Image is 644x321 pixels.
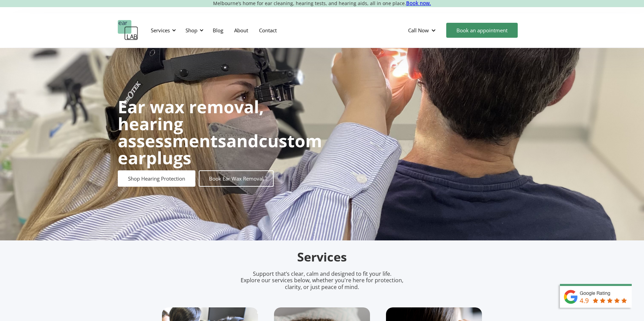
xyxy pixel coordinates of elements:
[162,249,482,265] h2: Services
[181,20,206,40] div: Shop
[232,271,412,290] p: Support that’s clear, calm and designed to fit your life. Explore our services below, whether you...
[118,129,322,169] strong: custom earplugs
[408,27,429,34] div: Call Now
[118,20,138,40] a: home
[118,170,195,187] a: Shop Hearing Protection
[403,20,443,40] div: Call Now
[207,20,229,40] a: Blog
[229,20,254,40] a: About
[254,20,282,40] a: Contact
[118,98,322,166] h1: and
[199,170,274,187] a: Book Ear Wax Removal
[147,20,178,40] div: Services
[118,95,264,152] strong: Ear wax removal, hearing assessments
[151,27,170,34] div: Services
[446,23,518,38] a: Book an appointment
[186,27,197,34] div: Shop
